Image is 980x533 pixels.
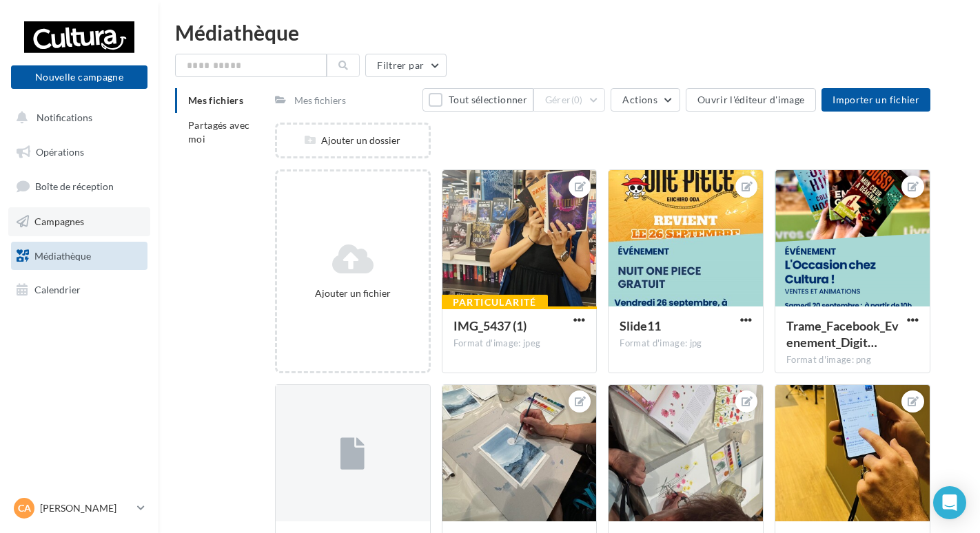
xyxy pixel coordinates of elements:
[8,103,145,132] button: Notifications
[11,65,147,89] button: Nouvelle campagne
[8,242,150,271] a: Médiathèque
[365,54,447,77] button: Filtrer par
[283,286,423,300] div: Ajouter un fichier
[533,88,606,112] button: Gérer(0)
[188,94,243,106] span: Mes fichiers
[34,284,81,295] span: Calendrier
[8,207,150,236] a: Campagnes
[833,94,919,105] span: Importer un fichier
[453,337,586,350] div: Format d'image: jpeg
[36,146,84,158] span: Opérations
[933,486,966,519] div: Open Intercom Messenger
[686,88,816,112] button: Ouvrir l'éditeur d'image
[8,171,150,201] a: Boîte de réception
[786,354,919,366] div: Format d'image: png
[571,94,583,105] span: (0)
[453,318,527,333] span: IMG_5437 (1)
[611,88,680,112] button: Actions
[620,318,661,333] span: Slide11
[11,495,147,521] a: CA [PERSON_NAME]
[786,318,899,350] span: Trame_Facebook_Evenement_Digitaleo
[422,88,533,112] button: Tout sélectionner
[442,295,548,310] div: Particularité
[37,112,92,123] span: Notifications
[821,88,930,112] button: Importer un fichier
[277,134,429,147] div: Ajouter un dossier
[34,216,84,227] span: Campagnes
[620,337,752,350] div: Format d'image: jpg
[18,501,31,515] span: CA
[35,180,114,192] span: Boîte de réception
[8,138,150,167] a: Opérations
[8,275,150,304] a: Calendrier
[175,22,963,43] div: Médiathèque
[34,249,91,261] span: Médiathèque
[40,501,132,515] p: [PERSON_NAME]
[188,119,250,145] span: Partagés avec moi
[622,94,657,105] span: Actions
[294,94,346,107] div: Mes fichiers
